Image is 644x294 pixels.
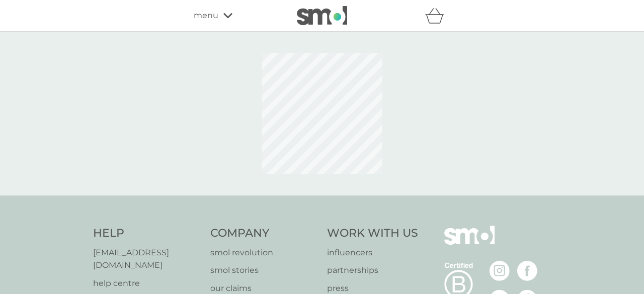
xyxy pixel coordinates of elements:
a: [EMAIL_ADDRESS][DOMAIN_NAME] [93,246,200,272]
a: partnerships [327,264,418,277]
span: menu [194,9,218,22]
div: basket [425,6,450,26]
h4: Company [210,226,317,241]
a: smol revolution [210,246,317,259]
a: influencers [327,246,418,259]
img: visit the smol Facebook page [517,261,537,281]
a: smol stories [210,264,317,277]
h4: Help [93,226,200,241]
img: visit the smol Instagram page [490,261,510,281]
a: help centre [93,277,200,290]
img: smol [297,6,347,25]
h4: Work With Us [327,226,418,241]
img: smol [444,226,495,260]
